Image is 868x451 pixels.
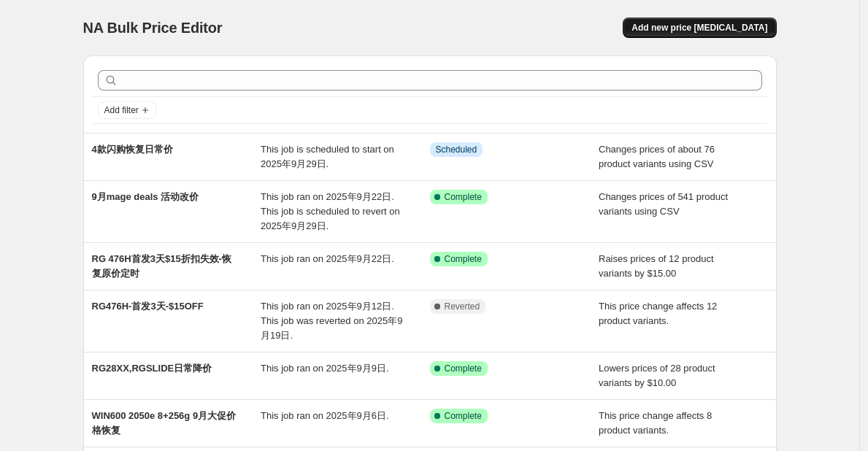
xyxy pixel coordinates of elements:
[98,101,156,119] button: Add filter
[436,144,477,155] span: Scheduled
[623,18,776,38] button: Add new price [MEDICAL_DATA]
[599,410,712,436] span: This price change affects 8 product variants.
[599,363,715,388] span: Lowers prices of 28 product variants by $10.00
[445,301,480,312] span: Reverted
[92,191,199,202] span: 9月mage deals 活动改价
[445,191,482,203] span: Complete
[261,363,389,374] span: This job ran on 2025年9月9日.
[261,253,394,264] span: This job ran on 2025年9月22日.
[445,363,482,374] span: Complete
[261,191,400,231] span: This job ran on 2025年9月22日. This job is scheduled to revert on 2025年9月29日.
[261,301,402,341] span: This job ran on 2025年9月12日. This job was reverted on 2025年9月19日.
[445,253,482,265] span: Complete
[261,410,389,421] span: This job ran on 2025年9月6日.
[92,301,204,312] span: RG476H-首发3天-$15OFF
[261,144,394,169] span: This job is scheduled to start on 2025年9月29日.
[445,410,482,422] span: Complete
[83,20,223,36] span: NA Bulk Price Editor
[104,104,139,116] span: Add filter
[631,22,767,34] span: Add new price [MEDICAL_DATA]
[92,410,237,436] span: WIN600 2050e 8+256g 9月大促价格恢复
[599,301,717,326] span: This price change affects 12 product variants.
[92,363,212,374] span: RG28XX,RGSLIDE日常降价
[599,191,728,217] span: Changes prices of 541 product variants using CSV
[92,253,231,279] span: RG 476H首发3天$15折扣失效-恢复原价定时
[599,144,715,169] span: Changes prices of about 76 product variants using CSV
[92,144,173,155] span: 4款闪购恢复日常价
[599,253,714,279] span: Raises prices of 12 product variants by $15.00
